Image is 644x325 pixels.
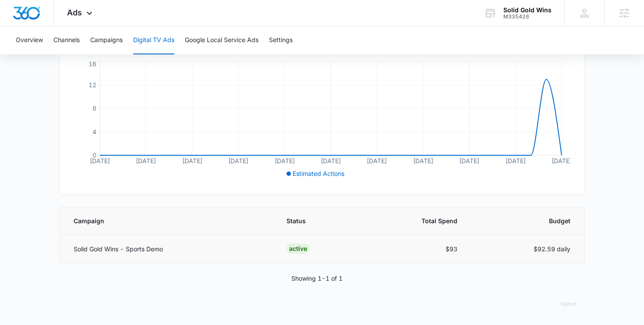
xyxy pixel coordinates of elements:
[90,157,110,164] tspan: [DATE]
[74,244,265,254] p: Solid Gold Wins - Sports Demo
[133,26,174,54] button: Digital TV Ads
[182,157,202,164] tspan: [DATE]
[287,243,310,254] div: ACTIVE
[370,216,457,225] p: Total Spend
[413,157,433,164] tspan: [DATE]
[503,14,552,20] div: account id
[92,151,96,159] tspan: 0
[136,157,156,164] tspan: [DATE]
[478,244,570,254] p: $92.59 daily
[88,60,96,68] tspan: 16
[53,26,80,54] button: Channels
[291,274,343,283] p: Showing 1-1 of 1
[321,157,341,164] tspan: [DATE]
[74,216,265,225] p: Campaign
[506,157,526,164] tspan: [DATE]
[552,293,585,314] button: Spend
[228,157,248,164] tspan: [DATE]
[293,170,344,177] span: Estimated Actions
[367,157,387,164] tspan: [DATE]
[269,26,293,54] button: Settings
[459,157,479,164] tspan: [DATE]
[287,216,350,225] p: Status
[478,216,570,225] p: Budget
[90,26,123,54] button: Campaigns
[370,244,457,254] p: $93
[275,157,295,164] tspan: [DATE]
[88,81,96,89] tspan: 12
[552,157,572,164] tspan: [DATE]
[92,128,96,136] tspan: 4
[503,7,552,14] div: account name
[92,104,96,112] tspan: 8
[185,26,258,54] button: Google Local Service Ads
[16,26,43,54] button: Overview
[67,8,82,17] span: Ads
